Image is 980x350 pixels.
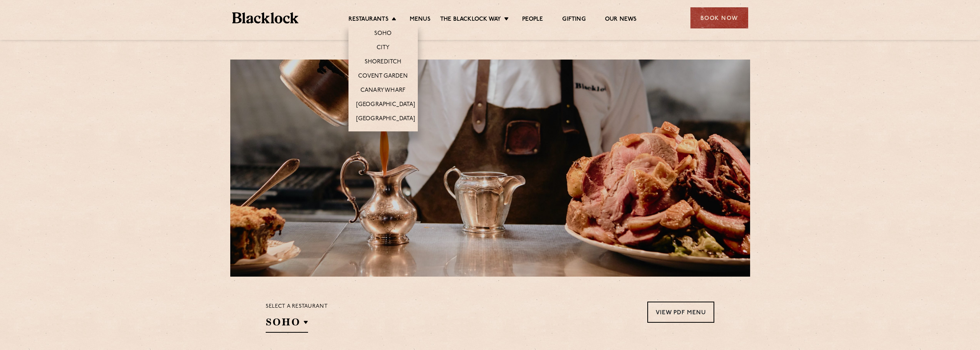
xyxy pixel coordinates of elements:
a: Gifting [562,16,585,24]
a: Canary Wharf [360,87,405,95]
a: Covent Garden [358,73,408,81]
a: Menus [410,16,431,24]
a: Restaurants [348,16,389,24]
img: BL_Textured_Logo-footer-cropped.svg [232,12,299,23]
a: Our News [605,16,637,24]
a: The Blacklock Way [440,16,501,24]
a: [GEOGRAPHIC_DATA] [356,115,415,124]
p: Select a restaurant [266,302,328,312]
a: [GEOGRAPHIC_DATA] [356,101,415,109]
a: People [522,16,543,24]
a: Soho [374,30,392,38]
h2: SOHO [266,315,308,333]
div: Book Now [690,7,748,28]
a: View PDF Menu [647,302,714,323]
a: Shoreditch [365,58,402,67]
a: City [377,44,390,53]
